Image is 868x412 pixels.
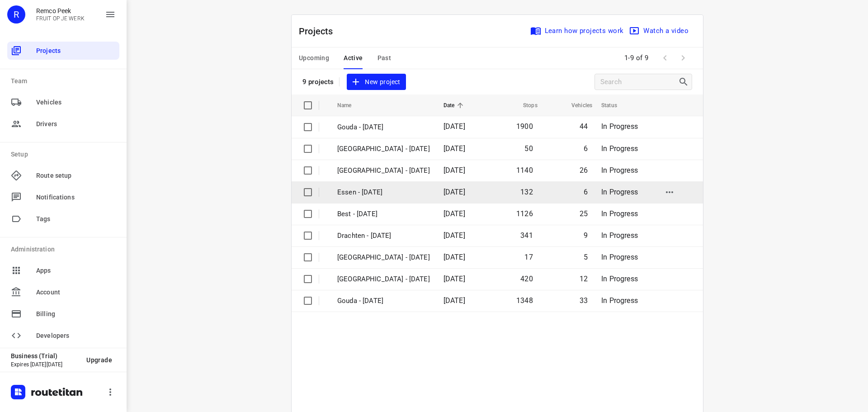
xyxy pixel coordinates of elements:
div: Vehicles [7,93,119,111]
span: Upgrade [86,356,112,364]
div: Drivers [7,115,119,133]
span: 1900 [516,122,533,131]
span: Active [344,52,363,64]
span: 1-9 of 9 [621,48,652,68]
p: Projects [299,24,340,38]
p: Drachten - [DATE] [337,231,430,241]
div: Account [7,283,119,301]
p: Best - [DATE] [337,209,430,219]
span: 25 [580,209,588,218]
p: Remco Peek [36,7,85,14]
span: In Progress [601,275,638,283]
span: [DATE] [443,188,465,196]
div: Billing [7,305,119,323]
span: Account [36,288,116,297]
span: Projects [36,46,116,56]
span: 12 [580,275,588,283]
span: [DATE] [443,122,465,131]
p: [GEOGRAPHIC_DATA] - [DATE] [337,166,430,176]
p: [GEOGRAPHIC_DATA] - [DATE] [337,144,430,154]
p: Zwolle - Tuesday [337,274,430,284]
p: 9 projects [302,78,334,86]
span: Name [337,100,363,111]
span: 9 [584,231,588,240]
span: 1126 [516,209,533,218]
div: Notifications [7,188,119,206]
span: [DATE] [443,231,465,240]
span: 50 [524,144,533,153]
span: Stops [511,100,538,111]
div: Search [678,76,692,87]
span: Date [443,100,467,111]
span: 420 [520,275,533,283]
span: In Progress [601,209,638,218]
span: [DATE] [443,253,465,261]
p: Gouda - Tuesday [337,296,430,306]
span: New project [352,76,400,88]
span: 44 [580,122,588,131]
p: Team [11,76,119,86]
span: 26 [580,166,588,175]
p: Setup [11,150,119,159]
span: Drivers [36,119,116,129]
span: Vehicles [560,100,592,111]
button: New project [347,74,406,90]
span: [DATE] [443,144,465,153]
div: Tags [7,210,119,228]
p: Expires [DATE][DATE] [11,361,79,368]
span: 6 [584,144,588,153]
span: [DATE] [443,296,465,305]
div: Apps [7,261,119,279]
span: 341 [520,231,533,240]
span: In Progress [601,166,638,175]
span: Upcoming [299,52,329,64]
div: Projects [7,42,119,60]
p: Essen - [DATE] [337,187,430,198]
p: Gouda - [DATE] [337,122,430,133]
span: Vehicles [36,98,116,107]
p: Business (Trial) [11,352,79,360]
span: Billing [36,309,116,319]
span: In Progress [601,144,638,153]
span: [DATE] [443,166,465,175]
span: 6 [584,188,588,196]
p: Antwerpen - Tuesday [337,252,430,263]
div: Developers [7,327,119,345]
span: 17 [524,253,533,261]
span: Status [601,100,629,111]
span: In Progress [601,231,638,240]
button: Upgrade [79,352,119,368]
span: In Progress [601,296,638,305]
p: Administration [11,245,119,254]
span: 5 [584,253,588,261]
span: Apps [36,266,116,275]
div: Route setup [7,166,119,185]
span: Tags [36,214,116,224]
span: Previous Page [656,49,674,67]
span: Notifications [36,193,116,202]
input: Search projects [600,75,678,89]
span: Past [377,52,392,64]
span: In Progress [601,253,638,261]
span: Route setup [36,171,116,180]
span: In Progress [601,122,638,131]
span: 1348 [516,296,533,305]
span: [DATE] [443,275,465,283]
p: FRUIT OP JE WERK [36,15,85,22]
span: Developers [36,331,116,341]
span: [DATE] [443,209,465,218]
div: R [7,5,25,24]
span: 132 [520,188,533,196]
span: 1140 [516,166,533,175]
span: 33 [580,296,588,305]
span: Next Page [674,49,692,67]
span: In Progress [601,188,638,196]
